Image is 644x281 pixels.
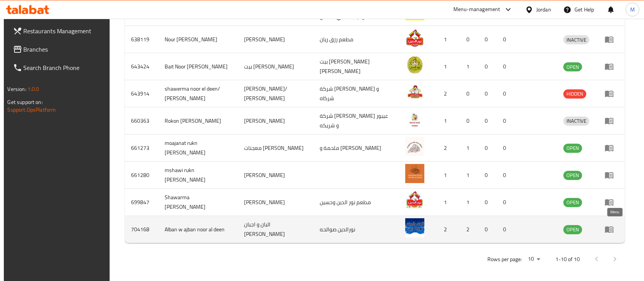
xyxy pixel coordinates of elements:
[479,80,497,107] td: 0
[314,80,399,107] td: شركة [PERSON_NAME] و شركاه
[8,105,56,115] a: Support.OpsPlatform
[238,135,314,162] td: معجنات [PERSON_NAME]
[460,80,479,107] td: 0
[563,117,589,125] span: INACTIVE
[434,216,460,243] td: 2
[563,117,589,126] div: INACTIVE
[479,189,497,216] td: 0
[460,216,479,243] td: 2
[497,189,515,216] td: 0
[605,89,619,98] div: Menu
[238,80,314,107] td: [PERSON_NAME]/ [PERSON_NAME]
[460,189,479,216] td: 1
[405,83,424,102] img: shawerma noor el deen/ Marj AL Hamam
[605,116,619,125] div: Menu
[7,58,112,77] a: Search Branch Phone
[536,5,551,14] div: Jordan
[238,216,314,243] td: البان و اجبان [PERSON_NAME]
[8,84,26,94] span: Version:
[314,53,399,80] td: بيت [PERSON_NAME] [PERSON_NAME]
[405,137,424,156] img: moajanat rukn nour aldeen
[125,162,159,189] td: 661280
[125,107,159,135] td: 660363
[125,26,159,53] td: 638119
[605,198,619,207] div: Menu
[405,55,424,75] img: Bait Noor Al Deen
[405,164,424,183] img: mshawi rukn nour aldeen
[405,218,424,237] img: Alban w ajban noor al deen
[405,110,424,129] img: Rokon Nour Eldeen
[24,63,105,72] span: Search Branch Phone
[238,107,314,135] td: [PERSON_NAME]
[563,198,582,207] div: OPEN
[159,80,238,107] td: shawerma noor el deen/ [PERSON_NAME]
[159,107,238,135] td: Rokon [PERSON_NAME]
[434,135,460,162] td: 2
[28,84,39,94] span: 1.0.0
[479,216,497,243] td: 0
[125,135,159,162] td: 661273
[497,216,515,243] td: 0
[125,80,159,107] td: 643914
[563,225,582,234] div: OPEN
[405,28,424,47] img: Nour Al deen
[24,26,105,36] span: Restaurants Management
[497,53,515,80] td: 0
[314,107,399,135] td: شركة [PERSON_NAME] عيبور و شريكه
[159,53,238,80] td: Bait Noor [PERSON_NAME]
[460,107,479,135] td: 0
[238,162,314,189] td: [PERSON_NAME]
[125,189,159,216] td: 699847
[563,89,586,99] div: HIDDEN
[314,26,399,53] td: مطعم رزق ريان
[159,162,238,189] td: mshawi rukn [PERSON_NAME]
[563,171,582,180] div: OPEN
[7,22,112,40] a: Restaurants Management
[563,144,582,153] div: OPEN
[479,53,497,80] td: 0
[314,216,399,243] td: نورالدين صوالحه
[605,143,619,153] div: Menu
[238,26,314,53] td: [PERSON_NAME]
[159,189,238,216] td: Shawarma [PERSON_NAME]
[563,144,582,153] span: OPEN
[605,171,619,180] div: Menu
[434,26,460,53] td: 1
[7,40,112,58] a: Branches
[497,26,515,53] td: 0
[460,135,479,162] td: 1
[525,253,543,265] div: Rows per page:
[434,53,460,80] td: 1
[314,135,399,162] td: ملحمة و [PERSON_NAME]
[479,107,497,135] td: 0
[497,80,515,107] td: 0
[125,53,159,80] td: 643424
[479,26,497,53] td: 0
[159,216,238,243] td: Alban w ajban noor al deen
[497,135,515,162] td: 0
[605,62,619,71] div: Menu
[238,53,314,80] td: بيت [PERSON_NAME]
[563,35,589,44] div: INACTIVE
[159,135,238,162] td: moajanat rukn [PERSON_NAME]
[125,216,159,243] td: 704168
[630,5,635,14] span: M
[159,26,238,53] td: Nour [PERSON_NAME]
[460,26,479,53] td: 0
[24,45,105,54] span: Branches
[497,162,515,189] td: 0
[314,189,399,216] td: مطعم نور الدين وحسين
[487,255,522,264] p: Rows per page:
[479,135,497,162] td: 0
[460,53,479,80] td: 1
[563,62,582,71] div: OPEN
[563,171,582,180] span: OPEN
[563,225,582,234] span: OPEN
[8,97,43,107] span: Get support on:
[555,255,580,264] p: 1-10 of 10
[238,189,314,216] td: [PERSON_NAME]
[497,107,515,135] td: 0
[563,63,582,71] span: OPEN
[434,107,460,135] td: 1
[460,162,479,189] td: 1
